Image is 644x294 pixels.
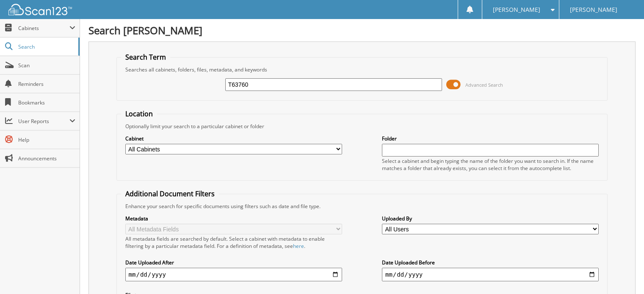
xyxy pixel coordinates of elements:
[121,203,603,210] div: Enhance your search for specific documents using filters such as date and file type.
[18,43,74,50] span: Search
[125,268,342,281] input: start
[570,7,617,12] span: [PERSON_NAME]
[493,7,540,12] span: [PERSON_NAME]
[293,242,304,250] a: here
[125,259,342,266] label: Date Uploaded After
[121,66,603,73] div: Searches all cabinets, folders, files, metadata, and keywords
[125,235,342,250] div: All metadata fields are searched by default. Select a cabinet with metadata to enable filtering b...
[602,253,644,294] iframe: Chat Widget
[382,268,599,281] input: end
[382,215,599,222] label: Uploaded By
[18,155,75,162] span: Announcements
[121,123,603,130] div: Optionally limit your search to a particular cabinet or folder
[465,82,503,88] span: Advanced Search
[121,189,219,198] legend: Additional Document Filters
[382,157,599,172] div: Select a cabinet and begin typing the name of the folder you want to search in. If the name match...
[125,215,342,222] label: Metadata
[8,4,72,15] img: scan123-logo-white.svg
[18,136,75,143] span: Help
[88,23,636,37] h1: Search [PERSON_NAME]
[18,62,75,69] span: Scan
[382,259,599,266] label: Date Uploaded Before
[18,118,69,125] span: User Reports
[121,52,170,62] legend: Search Term
[18,99,75,106] span: Bookmarks
[125,135,342,142] label: Cabinet
[382,135,599,142] label: Folder
[18,80,75,88] span: Reminders
[121,109,157,118] legend: Location
[18,25,69,32] span: Cabinets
